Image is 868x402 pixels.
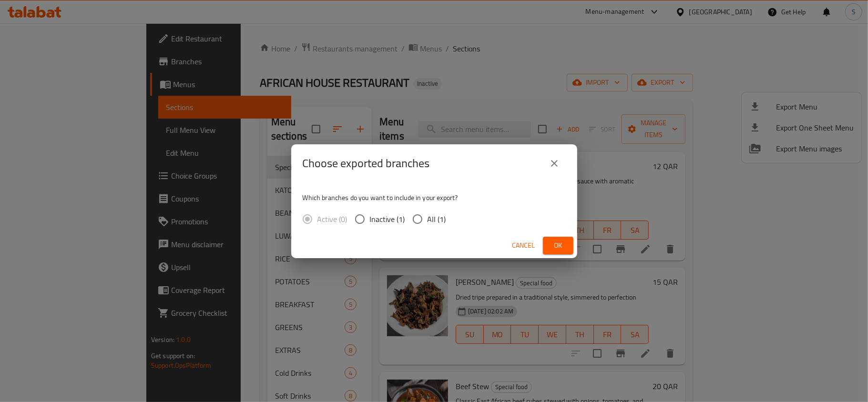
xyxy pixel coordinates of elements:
[512,240,535,251] span: Cancel
[551,240,566,251] span: Ok
[509,237,539,254] button: Cancel
[303,156,430,171] h2: Choose exported branches
[543,237,573,254] button: Ok
[543,152,566,175] button: close
[303,193,566,202] p: Which branches do you want to include in your export?
[428,213,446,225] span: All (1)
[317,213,347,225] span: Active (0)
[370,213,405,225] span: Inactive (1)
